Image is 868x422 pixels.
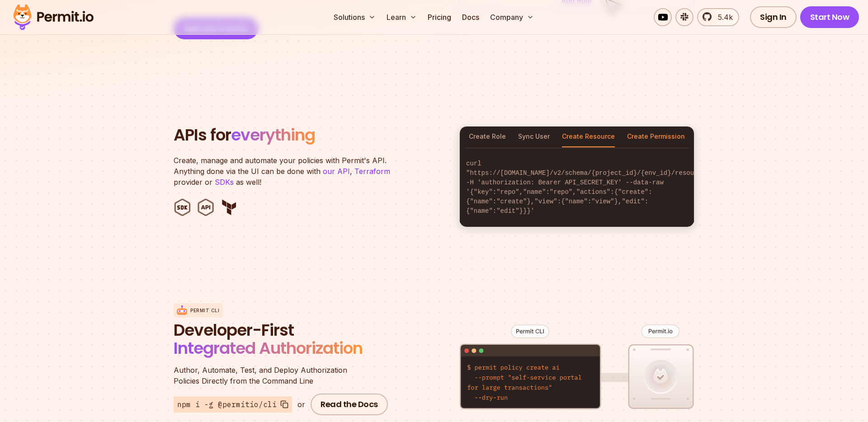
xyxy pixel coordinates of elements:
[174,365,391,375] span: Author, Automate, Test, and Deploy Authorization
[174,396,292,413] button: npm i -g @permitio/cli
[697,8,739,26] a: 5.4k
[174,155,400,188] p: Create, manage and automate your policies with Permit's API. Anything done via the UI can be done...
[458,8,483,26] a: Docs
[424,8,455,26] a: Pricing
[383,8,420,26] button: Learn
[215,178,234,187] a: SDKs
[231,123,315,146] span: everything
[9,2,98,33] img: Permit logo
[297,399,305,410] div: or
[174,321,391,339] span: Developer-First
[627,127,685,147] button: Create Permission
[174,337,363,360] span: Integrated Authorization
[330,8,379,26] button: Solutions
[460,152,694,223] code: curl "https://[DOMAIN_NAME]/v2/schema/{project_id}/{env_id}/resources" -H 'authorization: Bearer ...
[174,126,448,144] h2: APIs for
[469,127,506,147] button: Create Role
[190,307,219,314] p: Permit CLI
[800,6,859,28] a: Start Now
[174,365,391,386] p: Policies Directly from the Command Line
[712,12,733,23] span: 5.4k
[518,127,550,147] button: Sync User
[177,399,277,410] span: npm i -g @permitio/cli
[311,394,388,415] a: Read the Docs
[486,8,538,26] button: Company
[750,6,797,28] a: Sign In
[323,167,350,176] a: our API
[562,127,615,147] button: Create Resource
[354,167,390,176] a: Terraform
